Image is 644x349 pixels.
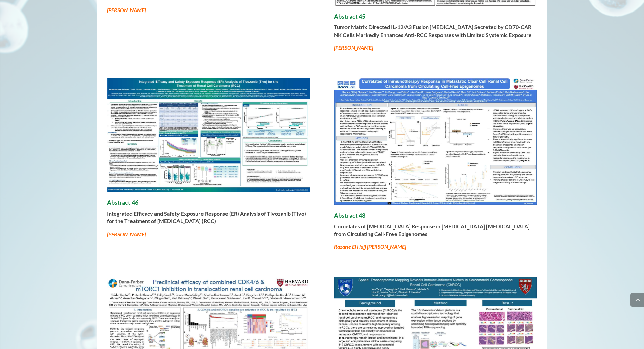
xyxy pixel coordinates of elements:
[334,223,530,237] strong: Correlates of [MEDICAL_DATA] Response in [MEDICAL_DATA] [MEDICAL_DATA] from Circulating Cell-Free...
[334,78,537,205] img: 48_ElHajjChehade_Razane
[334,243,406,250] em: Razane El Hajj [PERSON_NAME]
[107,231,146,237] em: [PERSON_NAME]
[107,78,310,192] img: 46_McGregor_Bradley_KCRS2025_03July2025
[107,210,306,224] strong: Integrated Efficacy and Safety Exposure Response (ER) Analysis of Tivozanib (Tivo) for the Treatm...
[334,212,538,223] h4: Abstract 48
[334,24,532,38] strong: Tumor Matrix Directed IL-12/A3 Fusion [MEDICAL_DATA] Secreted by CD70-CAR NK Cells Markedly Enhan...
[334,44,373,51] em: [PERSON_NAME]
[107,199,310,210] h4: Abstract 46
[107,7,146,13] em: [PERSON_NAME]
[334,13,538,24] h4: Abstract 45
